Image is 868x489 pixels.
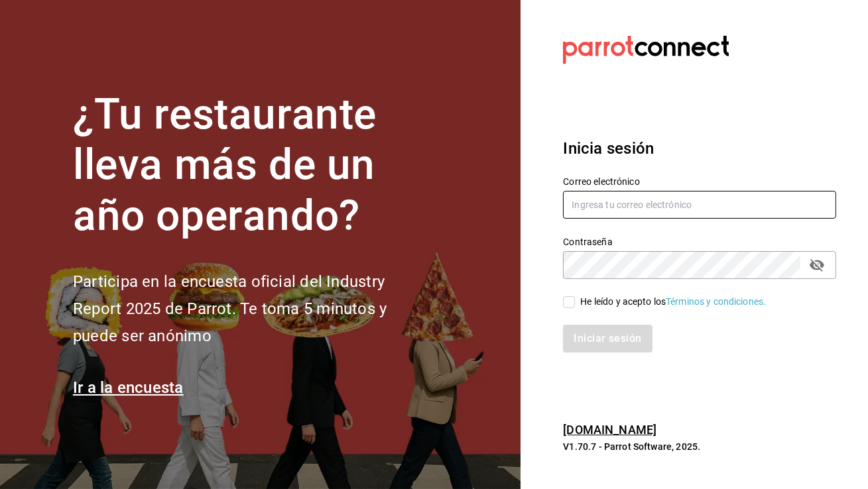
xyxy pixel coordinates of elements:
input: Ingresa tu correo electrónico [563,191,836,219]
a: [DOMAIN_NAME] [563,423,656,437]
h3: Inicia sesión [563,136,836,160]
h2: Participa en la encuesta oficial del Industry Report 2025 de Parrot. Te toma 5 minutos y puede se... [73,268,431,349]
button: passwordField [806,254,828,276]
a: Ir a la encuesta [73,378,184,397]
p: V1.70.7 - Parrot Software, 2025. [563,440,836,453]
h1: ¿Tu restaurante lleva más de un año operando? [73,89,431,242]
label: Correo electrónico [563,177,836,186]
a: Términos y condiciones. [666,296,766,307]
div: He leído y acepto los [580,295,766,309]
label: Contraseña [563,237,836,246]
